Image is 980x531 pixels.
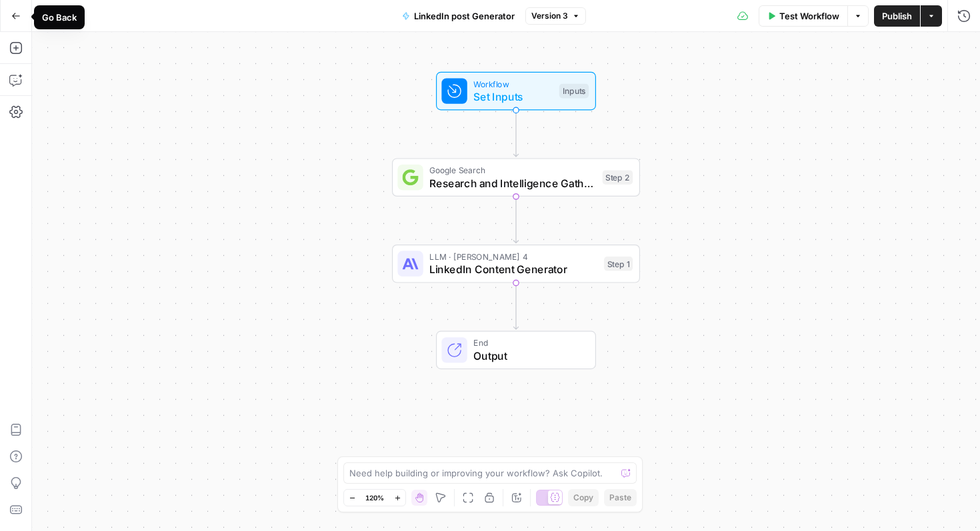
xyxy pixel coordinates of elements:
span: LinkedIn post Generator [414,9,515,23]
g: Edge from step_2 to step_1 [513,197,518,243]
button: Test Workflow [759,5,847,27]
div: Step 2 [603,170,633,185]
span: Paste [609,492,631,504]
div: Google SearchResearch and Intelligence GatheringStep 2 [392,158,640,197]
div: Step 1 [604,257,633,271]
span: Test Workflow [779,9,839,23]
span: Version 3 [531,10,568,22]
button: Copy [568,489,599,506]
g: Edge from step_1 to end [513,283,518,330]
span: Research and Intelligence Gathering [429,175,596,191]
g: Edge from start to step_2 [513,110,518,157]
button: Paste [604,489,637,506]
span: Copy [573,492,593,504]
div: WorkflowSet InputsInputs [392,72,640,111]
span: End [473,336,582,349]
span: LLM · [PERSON_NAME] 4 [429,250,597,263]
button: Publish [874,5,920,27]
button: LinkedIn post Generator [394,5,523,27]
span: Publish [882,9,912,23]
button: Version 3 [525,7,586,25]
span: Workflow [473,77,553,90]
span: LinkedIn Content Generator [429,261,597,277]
span: Google Search [429,164,596,177]
div: LLM · [PERSON_NAME] 4LinkedIn Content GeneratorStep 1 [392,245,640,283]
span: Output [473,348,582,364]
div: Inputs [559,84,589,99]
div: EndOutput [392,331,640,370]
span: 120% [365,492,384,503]
span: Set Inputs [473,89,553,105]
div: Go Back [42,11,77,24]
